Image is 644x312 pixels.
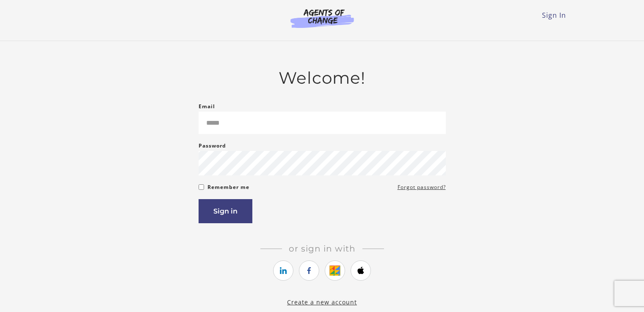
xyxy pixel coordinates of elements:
span: Or sign in with [282,244,362,254]
label: Email [199,101,215,112]
a: Forgot password? [398,182,446,192]
a: https://courses.thinkific.com/users/auth/linkedin?ss%5Breferral%5D=&ss%5Buser_return_to%5D=&ss%5B... [273,260,293,281]
a: Create a new account [287,298,357,306]
button: Sign in [199,199,252,223]
a: https://courses.thinkific.com/users/auth/google?ss%5Breferral%5D=&ss%5Buser_return_to%5D=&ss%5Bvi... [325,260,345,281]
label: Password [199,141,226,151]
label: Remember me [207,182,249,192]
a: Sign In [542,11,566,20]
h2: Welcome! [199,68,446,88]
img: Agents of Change Logo [282,8,363,28]
a: https://courses.thinkific.com/users/auth/apple?ss%5Breferral%5D=&ss%5Buser_return_to%5D=&ss%5Bvis... [351,260,371,281]
a: https://courses.thinkific.com/users/auth/facebook?ss%5Breferral%5D=&ss%5Buser_return_to%5D=&ss%5B... [299,260,319,281]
